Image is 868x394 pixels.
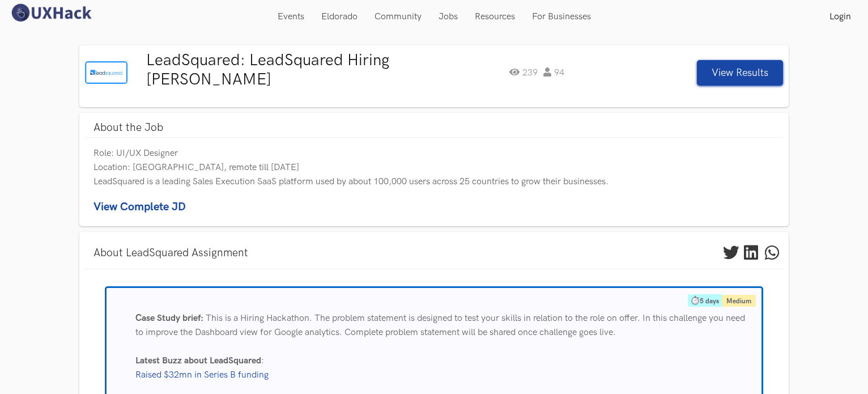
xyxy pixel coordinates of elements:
label: Medium [722,295,756,307]
a: Events [269,6,313,28]
img: UXHack logo [8,3,93,23]
a: View Complete JD [93,200,186,214]
label: 5 days [688,294,722,307]
span: 239 [509,67,538,77]
a: Jobs [430,6,466,28]
img: timer.png [691,295,700,305]
a: Community [366,6,430,28]
span: Case Study brief: [135,313,203,324]
a: Eldorado [313,6,366,28]
h3: LeadSquared: LeadSquared Hiring [PERSON_NAME] [146,51,490,89]
button: View Results [697,60,783,86]
a: Raised $32mn in Series B funding [135,370,269,380]
a: Login [821,6,860,29]
span: 94 [543,67,564,77]
a: For Businesses [524,6,599,28]
div: Role: UI/UX Designer Location: [GEOGRAPHIC_DATA], remote till [DATE] LeadSquared is a leading Sal... [93,146,775,189]
a: About LeadSquared Assignment [85,244,257,262]
strong: Latest Buzz about LeadSquared [135,355,261,366]
img: LeadSquared logo [85,61,127,84]
a: Resources [466,6,524,28]
a: About the Job [85,118,783,137]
